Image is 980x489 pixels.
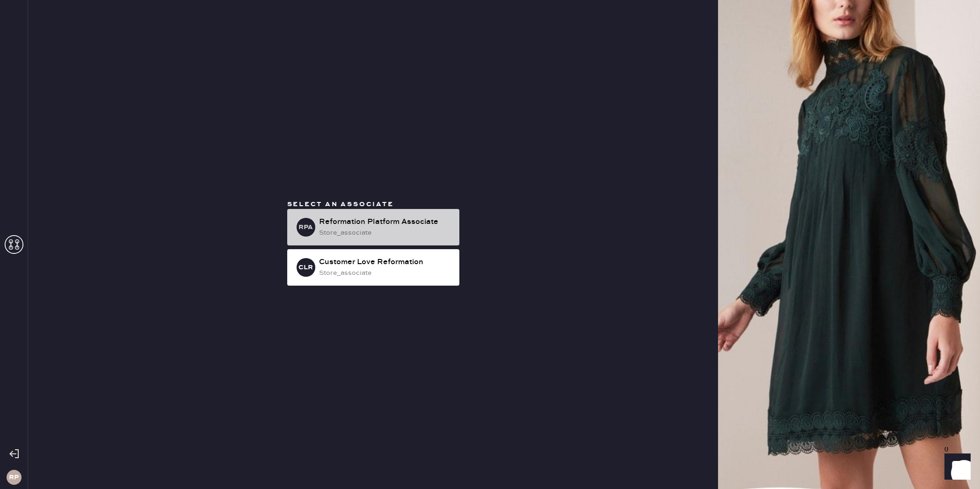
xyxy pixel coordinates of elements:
[298,224,313,230] h3: RPA
[287,200,394,209] span: Select an associate
[9,474,19,481] h3: RP
[298,264,313,271] h3: CLR
[319,216,452,228] div: Reformation Platform Associate
[319,257,452,268] div: Customer Love Reformation
[319,268,452,278] div: store_associate
[936,447,976,487] iframe: Front Chat
[319,228,452,238] div: store_associate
